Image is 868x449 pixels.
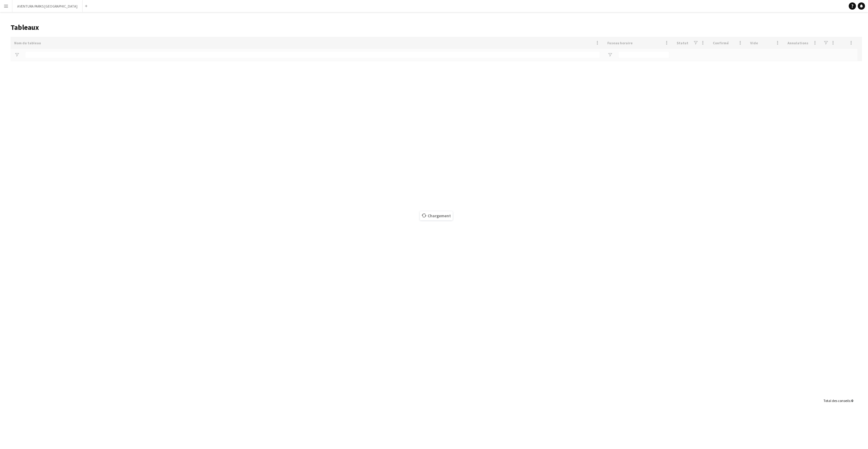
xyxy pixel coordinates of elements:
[420,211,453,220] span: Chargement
[11,23,862,32] h1: Tableaux
[823,398,850,403] span: Total des conseils
[851,398,853,403] span: 0
[12,0,83,12] button: AVENTURA PARKS [GEOGRAPHIC_DATA]
[823,395,853,407] div: :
